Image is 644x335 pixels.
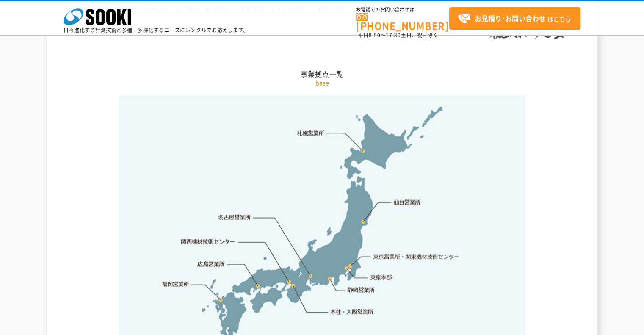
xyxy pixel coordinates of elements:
a: 静岡営業所 [347,286,375,294]
a: 名古屋営業所 [218,213,251,222]
strong: お見積り･お問い合わせ [475,13,546,23]
span: 8:50 [369,31,381,39]
a: 広島営業所 [198,260,225,268]
a: [PHONE_NUMBER] [356,13,449,30]
a: 札幌営業所 [297,129,325,137]
span: はこちら [458,12,571,25]
span: お電話でのお問い合わせは [356,7,449,12]
a: 本社・大阪営業所 [329,307,374,316]
a: 仙台営業所 [393,198,421,207]
span: (平日 ～ 土日、祝日除く) [356,31,440,39]
span: 17:30 [386,31,401,39]
a: 福岡営業所 [162,280,189,288]
a: お見積り･お問い合わせはこちら [449,7,580,30]
p: base [75,78,570,87]
p: 日々進化する計測技術と多種・多様化するニーズにレンタルでお応えします。 [64,28,249,33]
a: 東京営業所・関東機材技術センター [373,252,460,261]
a: 関西機材技術センター [181,238,235,246]
a: 東京本部 [370,274,392,282]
